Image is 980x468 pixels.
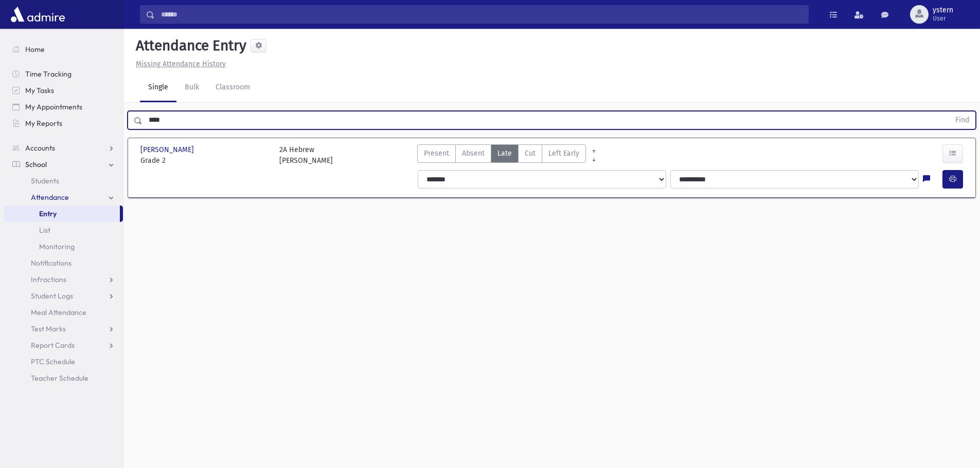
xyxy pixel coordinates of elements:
img: AdmirePro [8,4,67,25]
span: My Appointments [25,102,82,111]
button: Find [949,111,975,129]
a: Home [4,41,123,58]
div: AttTypes [417,144,586,166]
a: PTC Schedule [4,353,123,370]
div: 2A Hebrew [PERSON_NAME] [279,144,333,166]
a: Entry [4,205,120,222]
u: Missing Attendance History [136,60,226,68]
a: List [4,222,123,238]
span: Student Logs [31,291,73,301]
a: Single [140,73,176,102]
a: Infractions [4,271,123,288]
span: PTC Schedule [31,357,75,366]
a: Monitoring [4,238,123,255]
a: Test Marks [4,321,123,337]
span: Attendance [31,193,69,202]
span: Left Early [548,148,579,159]
span: Present [424,148,449,159]
span: Students [31,176,59,185]
a: My Tasks [4,82,123,99]
a: Teacher Schedule [4,370,123,386]
span: Test Marks [31,324,66,333]
span: Notifications [31,258,72,268]
span: List [39,226,50,235]
span: My Reports [25,119,62,128]
a: Student Logs [4,288,123,304]
a: My Reports [4,115,123,132]
span: Absent [462,148,485,159]
a: School [4,156,123,173]
a: Bulk [176,73,207,102]
span: Monitoring [39,242,75,251]
a: Attendance [4,189,123,205]
h5: Attendance Entry [132,37,246,54]
span: Accounts [25,143,55,153]
span: Report Cards [31,341,75,350]
span: Time Tracking [25,69,72,79]
input: Search [155,5,808,24]
a: Notifications [4,255,123,271]
span: ystern [933,6,953,14]
span: Late [497,148,512,159]
a: Students [4,173,123,189]
a: Meal Attendance [4,304,123,321]
a: Missing Attendance History [132,60,226,68]
a: Classroom [207,73,258,102]
span: Infractions [31,275,66,284]
span: Grade 2 [140,155,269,166]
span: Cut [525,148,536,159]
span: Meal Attendance [31,308,86,317]
a: My Appointments [4,99,123,115]
span: School [25,160,47,169]
span: [PERSON_NAME] [140,144,196,155]
a: Time Tracking [4,66,123,82]
span: Home [25,45,45,54]
span: User [933,14,953,23]
a: Report Cards [4,337,123,353]
span: Entry [39,209,57,218]
span: My Tasks [25,86,54,95]
span: Teacher Schedule [31,373,88,383]
a: Accounts [4,140,123,156]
